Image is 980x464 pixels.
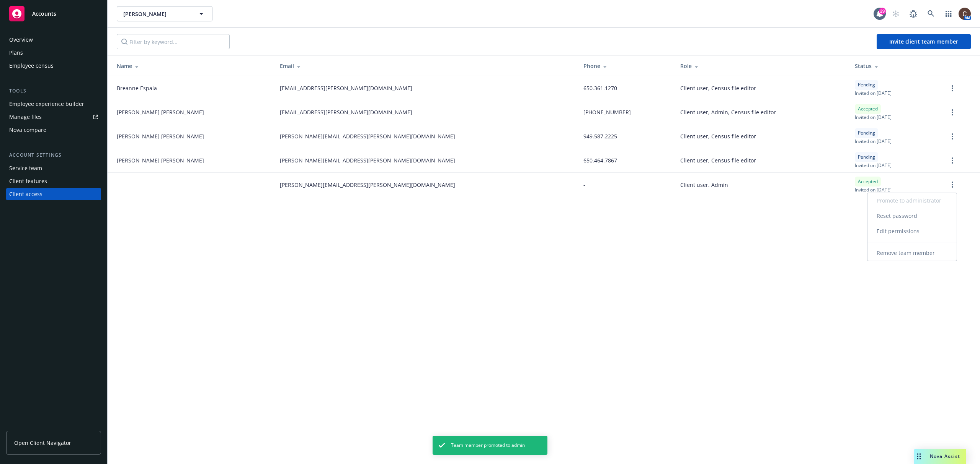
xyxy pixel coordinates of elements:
[6,87,101,95] div: Tools
[9,162,42,174] div: Service team
[6,124,101,136] a: Nova compare
[280,181,455,189] span: [PERSON_NAME][EMAIL_ADDRESS][PERSON_NAME][DOMAIN_NAME]
[879,8,886,15] div: 29
[117,6,212,21] button: [PERSON_NAME]
[123,10,189,18] span: [PERSON_NAME]
[858,105,878,112] span: Accepted
[948,132,957,141] a: more
[680,156,756,164] span: Client user, Census file editor
[583,62,668,70] div: Phone
[117,132,204,140] span: [PERSON_NAME] [PERSON_NAME]
[451,442,525,449] span: Team member promoted to admin
[941,6,956,21] a: Switch app
[9,34,33,46] div: Overview
[855,90,892,96] span: Invited on [DATE]
[280,84,412,92] span: [EMAIL_ADDRESS][PERSON_NAME][DOMAIN_NAME]
[858,130,875,136] span: Pending
[6,151,101,159] div: Account settings
[858,81,875,88] span: Pending
[32,11,56,17] span: Accounts
[6,3,101,24] a: Accounts
[583,84,617,92] span: 650.361.1270
[583,108,631,116] span: [PHONE_NUMBER]
[923,6,939,21] a: Search
[6,34,101,46] a: Overview
[583,132,617,140] span: 949.587.2225
[117,34,230,49] input: Filter by keyword...
[888,6,903,21] a: Start snowing
[117,108,204,116] span: [PERSON_NAME] [PERSON_NAME]
[930,453,960,459] span: Nova Assist
[680,181,728,189] span: Client user, Admin
[858,154,875,161] span: Pending
[14,439,71,447] span: Open Client Navigator
[9,47,23,59] div: Plans
[280,132,455,140] span: [PERSON_NAME][EMAIL_ADDRESS][PERSON_NAME][DOMAIN_NAME]
[680,62,843,70] div: Role
[9,124,46,136] div: Nova compare
[117,84,157,92] span: Breanne Espala
[948,108,957,117] a: more
[855,114,892,120] span: Invited on [DATE]
[855,138,892,144] span: Invited on [DATE]
[948,156,957,165] a: more
[948,84,957,93] a: more
[959,8,971,20] img: photo
[855,162,892,169] span: Invited on [DATE]
[680,132,756,140] span: Client user, Census file editor
[867,208,957,224] a: Reset password
[867,224,957,239] a: Edit permissions
[117,62,268,70] div: Name
[867,245,957,261] a: Remove team member
[855,62,936,70] div: Status
[6,188,101,200] a: Client access
[948,180,957,189] a: more
[914,449,924,464] div: Drag to move
[906,6,921,21] a: Report a Bug
[583,181,585,189] span: -
[280,62,571,70] div: Email
[9,111,42,123] div: Manage files
[6,111,101,123] a: Manage files
[858,178,878,185] span: Accepted
[877,34,971,49] button: Invite client team member
[117,156,204,164] span: [PERSON_NAME] [PERSON_NAME]
[6,175,101,187] a: Client features
[6,98,101,110] a: Employee experience builder
[680,108,776,116] span: Client user, Admin, Census file editor
[9,60,54,72] div: Employee census
[9,98,84,110] div: Employee experience builder
[583,156,617,164] span: 650.464.7867
[889,38,958,45] span: Invite client team member
[6,60,101,72] a: Employee census
[680,84,756,92] span: Client user, Census file editor
[6,47,101,59] a: Plans
[855,187,892,193] span: Invited on [DATE]
[280,108,412,116] span: [EMAIL_ADDRESS][PERSON_NAME][DOMAIN_NAME]
[280,156,455,164] span: [PERSON_NAME][EMAIL_ADDRESS][PERSON_NAME][DOMAIN_NAME]
[6,162,101,174] a: Service team
[914,449,966,464] button: Nova Assist
[9,175,47,187] div: Client features
[9,188,42,200] div: Client access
